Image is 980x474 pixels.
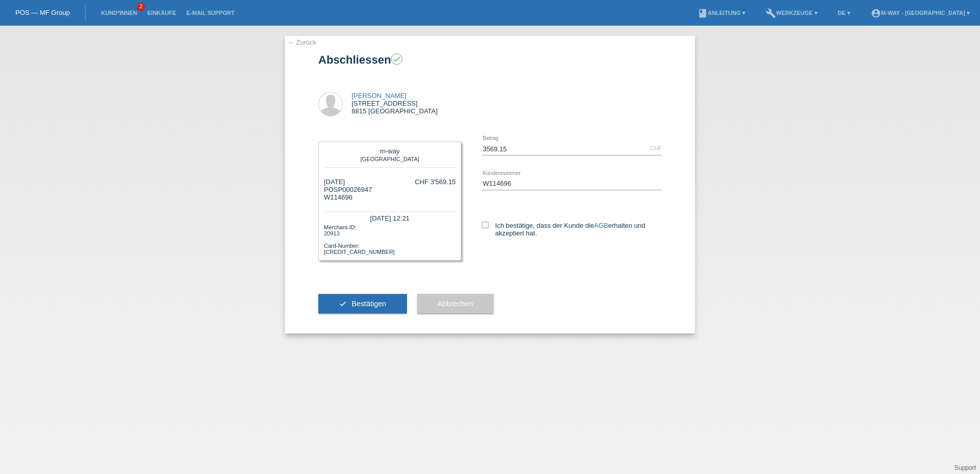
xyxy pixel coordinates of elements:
[871,8,881,18] i: account_circle
[352,300,386,308] span: Bestätigen
[142,10,181,16] a: Einkäufe
[324,178,372,201] div: [DATE] POSP00026947
[438,300,473,308] span: Abbrechen
[352,92,406,100] a: [PERSON_NAME]
[415,178,456,186] div: CHF 3'569.15
[137,3,145,11] span: 2
[324,223,456,255] div: Merchant-ID: 20913 Card-Number: [CREDIT_CARD_NUMBER]
[866,10,975,16] a: account_circlem-way - [GEOGRAPHIC_DATA] ▾
[339,300,347,308] i: check
[650,145,662,151] div: CHF
[692,10,750,16] a: bookAnleitung ▾
[96,10,142,16] a: Kund*innen
[318,294,407,313] button: check Bestätigen
[324,193,353,201] span: W114696
[482,222,662,237] label: Ich bestätige, dass der Kunde die erhalten und akzeptiert hat.
[417,294,494,313] button: Abbrechen
[352,92,438,115] div: [STREET_ADDRESS] 8815 [GEOGRAPHIC_DATA]
[766,8,776,18] i: build
[326,147,453,155] div: m-way
[181,10,240,16] a: E-Mail Support
[761,10,823,16] a: buildWerkzeuge ▾
[326,155,453,162] div: [GEOGRAPHIC_DATA]
[288,38,316,46] a: ← Zurück
[833,10,855,16] a: DE ▾
[698,8,708,18] i: book
[594,222,608,229] a: AGB
[324,211,456,223] div: [DATE] 12:21
[392,54,401,64] i: check
[954,464,976,471] a: Support
[15,9,70,16] a: POS — MF Group
[318,53,662,66] h1: Abschliessen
